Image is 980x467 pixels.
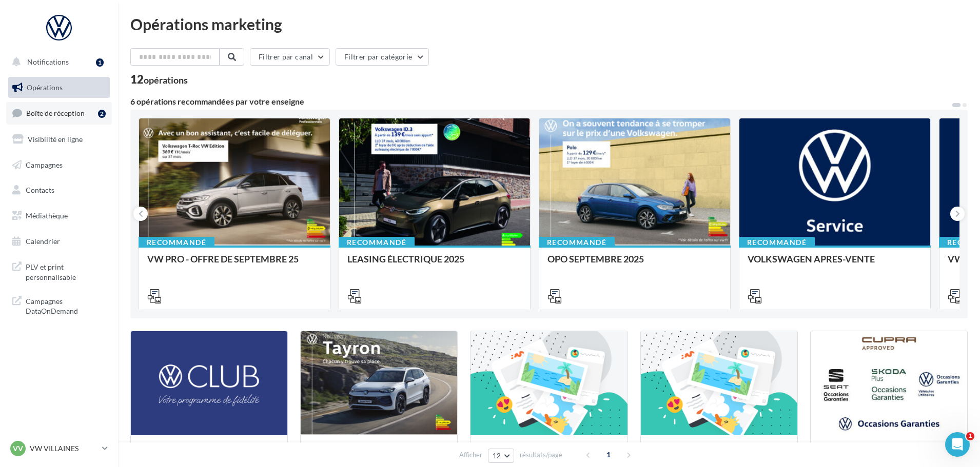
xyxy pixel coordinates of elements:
span: VV [13,443,23,454]
span: Afficher [459,450,482,460]
div: Recommandé [139,237,214,248]
div: Opérations marketing [130,16,968,32]
button: 12 [488,449,514,463]
span: Campagnes DataOnDemand [26,294,106,316]
a: Campagnes [6,154,112,176]
span: Médiathèque [26,211,68,220]
span: PLV et print personnalisable [26,260,106,282]
a: Opérations [6,77,112,98]
span: Calendrier [26,237,60,246]
iframe: Intercom live chat [945,432,970,457]
div: LEASING ÉLECTRIQUE 2025 [347,254,522,274]
span: Visibilité en ligne [28,135,83,144]
div: Recommandé [739,237,815,248]
span: 12 [493,452,501,460]
div: OPO SEPTEMBRE 2025 [547,254,722,274]
button: Notifications 1 [6,51,108,73]
a: Calendrier [6,231,112,252]
div: VOLKSWAGEN APRES-VENTE [748,254,922,274]
span: Campagnes [26,160,63,169]
button: Filtrer par catégorie [336,48,429,66]
div: 12 [130,74,188,85]
div: Recommandé [539,237,615,248]
div: opérations [144,75,188,85]
a: Visibilité en ligne [6,129,112,150]
span: Notifications [27,57,69,66]
span: Contacts [26,186,54,194]
a: VV VW VILLAINES [8,439,110,458]
a: PLV et print personnalisable [6,256,112,286]
div: 6 opérations recommandées par votre enseigne [130,97,951,106]
button: Filtrer par canal [250,48,330,66]
span: résultats/page [520,450,562,460]
span: Boîte de réception [26,109,85,117]
a: Médiathèque [6,205,112,227]
span: Opérations [27,83,63,92]
p: VW VILLAINES [30,443,98,454]
div: 2 [98,110,106,118]
div: Recommandé [339,237,415,248]
span: 1 [600,446,617,463]
div: 1 [96,58,104,67]
a: Boîte de réception2 [6,102,112,124]
div: VW PRO - OFFRE DE SEPTEMBRE 25 [147,254,322,274]
a: Contacts [6,179,112,201]
span: 1 [966,432,974,440]
a: Campagnes DataOnDemand [6,290,112,320]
